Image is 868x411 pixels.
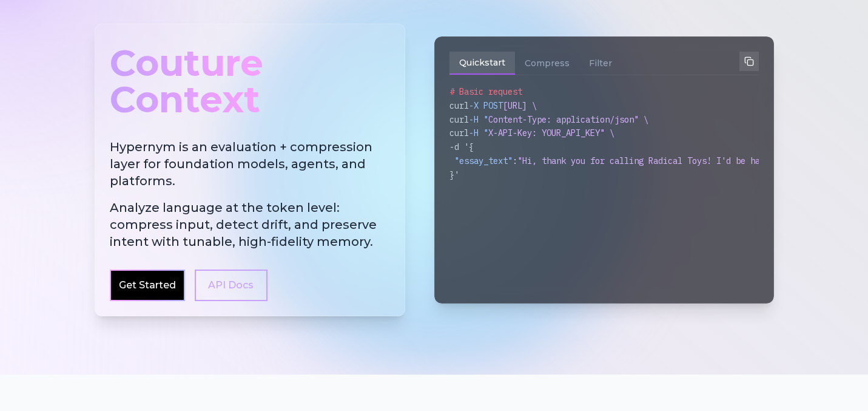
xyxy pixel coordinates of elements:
button: Quickstart [449,52,515,75]
span: curl [449,114,469,125]
span: -H " [469,114,488,125]
button: Copy to clipboard [739,52,759,71]
a: API Docs [195,270,267,301]
div: Couture Context [110,39,390,124]
span: Analyze language at the token level: compress input, detect drift, and preserve intent with tunab... [110,199,390,250]
h2: Hypernym is an evaluation + compression layer for foundation models, agents, and platforms. [110,138,390,250]
span: "essay_text" [454,155,513,166]
span: -X POST [469,100,503,111]
span: -d '{ [449,141,474,152]
button: Compress [515,52,579,75]
span: curl [449,127,469,138]
span: : [513,155,517,166]
span: X-API-Key: YOUR_API_KEY" \ [488,127,614,138]
span: [URL] \ [503,100,537,111]
button: Filter [579,52,622,75]
span: Content-Type: application/json" \ [488,114,648,125]
span: -H " [469,127,488,138]
span: # Basic request [449,86,522,97]
a: Get Started [119,278,176,293]
span: }' [449,169,459,180]
span: curl [449,100,469,111]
